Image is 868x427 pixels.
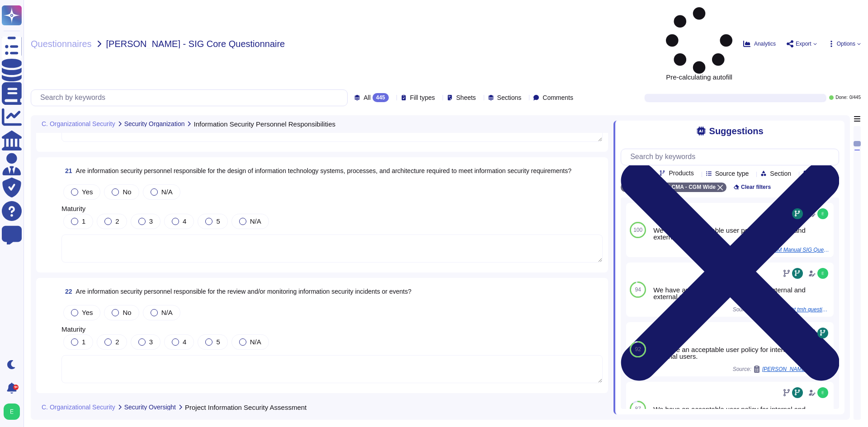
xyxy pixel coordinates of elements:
img: user [4,404,20,420]
span: Comments [542,94,573,101]
div: 9+ [13,385,19,390]
span: 1 [82,338,85,346]
span: 94 [635,287,641,292]
span: Questionnaires [31,39,92,48]
img: user [817,268,828,279]
span: All [363,94,371,101]
img: user [817,208,828,219]
span: 5 [216,338,220,346]
input: Search by keywords [626,149,839,165]
span: Fill types [410,94,435,101]
span: 22 [61,288,72,295]
span: C. Organizational Security [42,404,115,410]
span: 21 [61,168,72,174]
span: 5 [216,217,220,225]
input: Search by keywords [36,90,347,106]
span: 3 [149,217,153,225]
span: Security Organization [124,121,185,127]
span: Information Security Personnel Responsibilities [193,121,335,127]
span: Yes [82,188,93,196]
span: 100 [633,227,642,233]
span: No [123,188,131,196]
span: N/A [250,217,261,225]
button: Analytics [743,40,776,47]
span: Are information security personnel responsible for the design of information technology systems, ... [76,167,571,174]
span: 2 [115,338,119,346]
img: user [817,387,828,398]
span: Project Information Security Assessment [185,404,307,411]
span: 0 / 445 [849,95,861,100]
span: Done: [835,95,848,100]
span: Sections [497,94,522,101]
span: Options [837,41,855,47]
span: No [123,309,131,316]
div: 445 [373,93,389,102]
span: Yes [82,309,93,316]
span: Pre-calculating autofill [666,7,732,80]
span: Maturity [61,325,85,333]
span: Maturity [61,205,85,212]
span: Security Oversight [124,404,176,410]
span: 1 [82,217,85,225]
span: 2 [115,217,119,225]
span: N/A [250,338,261,346]
button: user [2,402,26,422]
span: Analytics [754,41,776,47]
span: N/A [161,188,173,196]
span: 92 [635,347,641,352]
span: Are information security personnel responsible for the review and/or monitoring information secur... [76,288,411,295]
span: Export [796,41,811,47]
span: 4 [183,338,186,346]
span: Sheets [456,94,476,101]
span: 87 [635,406,641,412]
span: 4 [183,217,186,225]
span: C. Organizational Security [42,121,115,127]
span: N/A [161,309,173,316]
span: 3 [149,338,153,346]
span: [PERSON_NAME] - SIG Core Questionnaire [106,39,285,48]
